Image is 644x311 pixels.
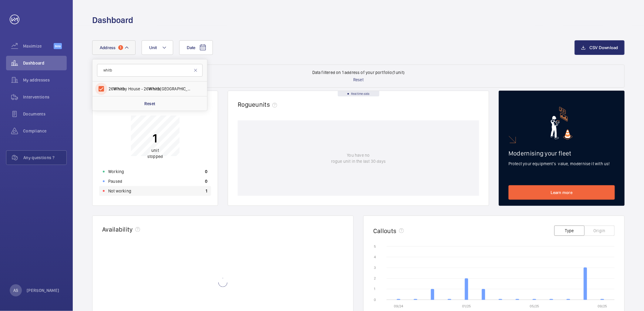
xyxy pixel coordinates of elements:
[23,128,67,134] span: Compliance
[108,178,122,184] p: Paused
[149,86,160,91] span: Whitb
[584,226,615,236] button: Origin
[23,111,67,117] span: Documents
[575,40,625,55] button: CSV Download
[373,227,397,235] h2: Callouts
[598,304,607,308] text: 09/25
[256,101,280,108] span: units
[338,91,379,96] div: Real time data
[551,107,573,140] img: marketing-card.svg
[205,178,207,184] p: 0
[206,188,207,194] p: 1
[353,77,364,83] p: Reset
[23,60,67,66] span: Dashboard
[147,131,163,146] p: 1
[23,43,54,49] span: Maximize
[331,152,386,164] p: You have no rogue unit in the last 30 days
[23,94,67,100] span: Interventions
[23,77,67,83] span: My addresses
[508,185,615,200] a: Learn more
[23,155,66,161] span: Any questions ?
[508,161,615,167] p: Protect your equipment's value, modernise it with us!
[144,101,156,107] p: Reset
[108,188,131,194] p: Not working
[238,101,280,108] h2: Rogue
[394,304,403,308] text: 09/24
[374,244,376,249] text: 5
[374,255,376,259] text: 4
[13,287,18,293] p: AS
[92,40,136,55] button: Address1
[530,304,539,308] text: 05/25
[92,15,133,26] h1: Dashboard
[589,45,618,50] span: CSV Download
[147,154,163,159] span: stopped
[508,149,615,157] h2: Modernising your fleet
[27,287,59,293] p: [PERSON_NAME]
[205,169,207,175] p: 0
[312,69,404,75] p: Data filtered on 1 address of your portfolio (1 unit)
[374,266,376,270] text: 3
[108,169,124,175] p: Working
[462,304,471,308] text: 01/25
[149,45,157,50] span: Unit
[109,86,192,92] span: 26 y House - 26 [GEOGRAPHIC_DATA]
[118,45,123,50] span: 1
[374,287,375,291] text: 1
[113,86,125,91] span: Whitb
[554,226,585,236] button: Type
[179,40,213,55] button: Date
[147,148,163,160] p: unit
[100,45,116,50] span: Address
[54,43,62,49] span: Beta
[142,40,173,55] button: Unit
[374,276,376,280] text: 2
[97,64,203,77] input: Search by address
[187,45,196,50] span: Date
[374,298,376,302] text: 0
[102,226,133,233] h2: Availability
